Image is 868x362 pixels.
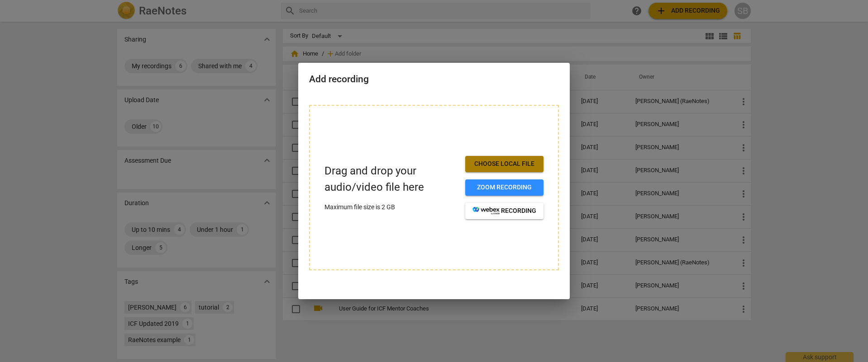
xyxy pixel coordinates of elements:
p: Drag and drop your audio/video file here [324,163,458,195]
span: Zoom recording [472,183,536,192]
h2: Add recording [309,74,559,85]
button: recording [465,203,544,219]
span: Choose local file [472,160,536,169]
button: Choose local file [465,156,544,172]
button: Zoom recording [465,179,544,196]
p: Maximum file size is 2 GB [324,202,458,212]
span: recording [472,207,536,216]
